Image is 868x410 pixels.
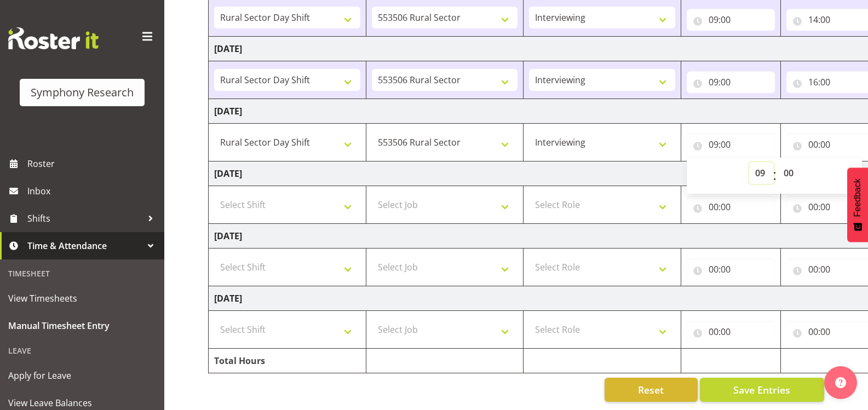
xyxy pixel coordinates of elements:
span: View Timesheets [8,290,156,307]
span: Reset [638,383,664,397]
span: Roster [27,155,159,172]
button: Save Entries [700,378,824,402]
td: Total Hours [209,349,366,373]
input: Click to select... [687,9,775,31]
span: Manual Timesheet Entry [8,317,156,334]
a: View Timesheets [3,285,162,312]
button: Feedback - Show survey [847,168,868,242]
img: Rosterit website logo [8,27,99,49]
input: Click to select... [687,258,775,280]
input: Click to select... [687,196,775,218]
a: Manual Timesheet Entry [3,312,162,339]
div: Leave [3,339,162,362]
input: Click to select... [687,71,775,93]
span: Shifts [27,210,142,227]
img: help-xxl-2.png [835,377,846,388]
span: Feedback [853,178,863,217]
div: Timesheet [3,262,162,285]
a: Apply for Leave [3,362,162,389]
span: Save Entries [733,383,790,397]
input: Click to select... [687,134,775,155]
span: Time & Attendance [27,238,142,254]
input: Click to select... [687,321,775,343]
div: Symphony Research [31,84,134,101]
span: : [773,162,777,189]
button: Reset [605,378,698,402]
span: Apply for Leave [8,367,156,384]
span: Inbox [27,183,159,199]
